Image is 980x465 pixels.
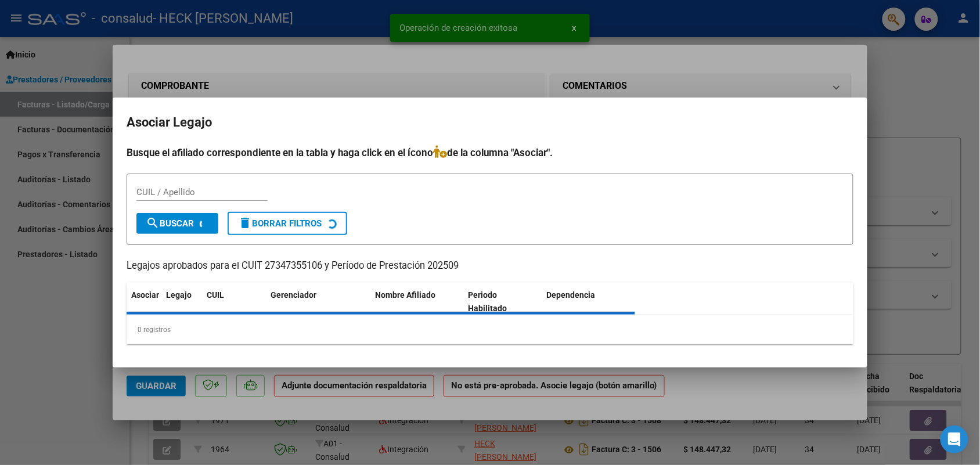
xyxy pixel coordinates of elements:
button: Borrar Filtros [228,212,347,235]
span: Nombre Afiliado [375,290,435,300]
mat-icon: delete [238,216,252,230]
datatable-header-cell: Asociar [127,283,161,321]
datatable-header-cell: Nombre Afiliado [370,283,464,321]
datatable-header-cell: CUIL [202,283,266,321]
span: Legajo [166,290,192,300]
span: Buscar [146,218,194,229]
span: Dependencia [547,290,596,300]
span: Periodo Habilitado [469,290,507,313]
h2: Asociar Legajo [127,111,853,134]
datatable-header-cell: Periodo Habilitado [464,283,542,321]
div: Open Intercom Messenger [941,426,968,453]
h4: Busque el afiliado correspondiente en la tabla y haga click en el ícono de la columna "Asociar". [127,145,853,160]
span: CUIL [207,290,224,300]
datatable-header-cell: Gerenciador [266,283,370,321]
button: Buscar [136,213,218,234]
datatable-header-cell: Legajo [161,283,202,321]
mat-icon: search [146,216,160,230]
div: 0 registros [127,315,853,344]
span: Asociar [131,290,159,300]
p: Legajos aprobados para el CUIT 27347355106 y Período de Prestación 202509 [127,259,853,273]
span: Borrar Filtros [238,218,322,229]
datatable-header-cell: Dependencia [542,283,636,321]
span: Gerenciador [271,290,316,300]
